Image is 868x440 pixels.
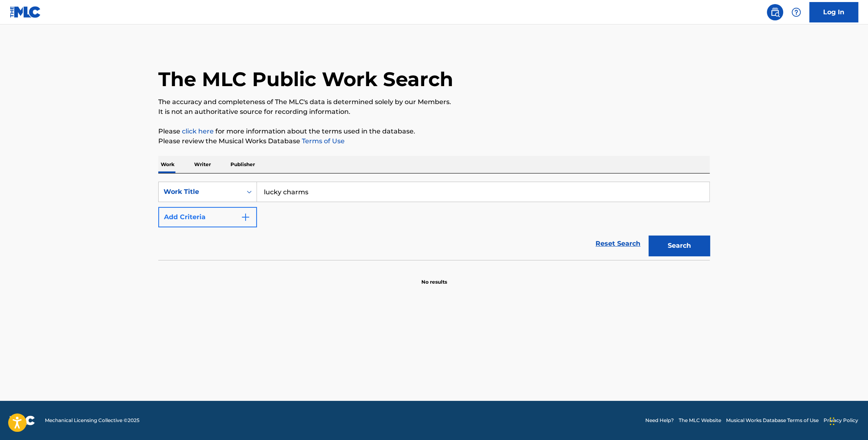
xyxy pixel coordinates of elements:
img: 9d2ae6d4665cec9f34b9.svg [241,212,250,222]
a: Terms of Use [300,137,345,145]
a: Public Search [767,4,783,20]
p: Writer [192,156,213,173]
img: help [791,7,801,17]
form: Search Form [158,182,710,260]
p: Publisher [228,156,257,173]
p: The accuracy and completeness of The MLC's data is determined solely by our Members. [158,97,710,107]
a: Musical Works Database Terms of Use [726,417,819,424]
a: The MLC Website [679,417,721,424]
div: Drag [830,409,835,433]
a: Privacy Policy [824,417,858,424]
iframe: Chat Widget [827,401,868,440]
div: Help [788,4,804,20]
h1: The MLC Public Work Search [158,67,453,91]
img: search [770,7,780,17]
a: Log In [809,2,858,22]
p: Please review the Musical Works Database [158,136,710,146]
p: No results [421,269,447,286]
p: Work [158,156,177,173]
a: Reset Search [591,235,644,253]
img: MLC Logo [10,6,41,18]
div: Work Title [164,187,237,197]
p: Please for more information about the terms used in the database. [158,127,710,136]
p: It is not an authoritative source for recording information. [158,107,710,117]
button: Add Criteria [158,207,257,227]
button: Search [649,236,710,256]
img: logo [10,416,35,425]
span: Mechanical Licensing Collective © 2025 [45,417,139,424]
a: click here [182,127,214,135]
a: Need Help? [645,417,674,424]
